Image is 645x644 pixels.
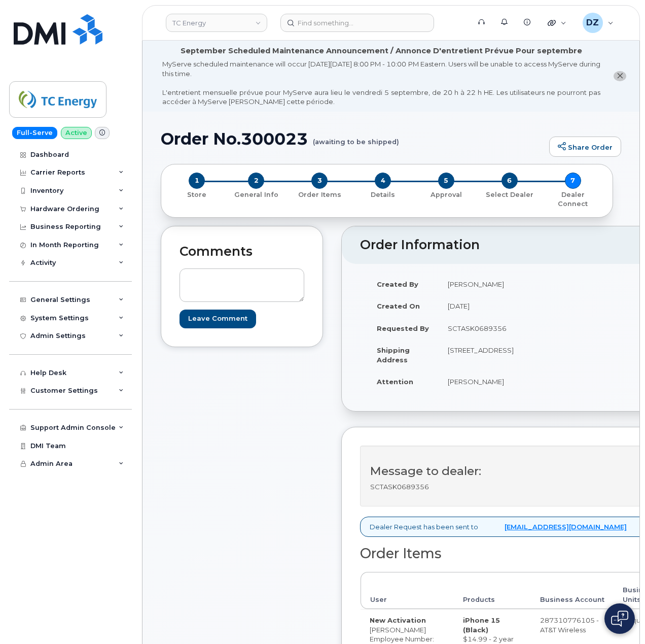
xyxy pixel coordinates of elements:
[438,173,454,189] span: 5
[531,572,614,609] th: Business Account
[439,273,537,295] td: [PERSON_NAME]
[161,130,544,148] h1: Order No.300023
[351,189,415,199] a: 4 Details
[313,130,399,146] small: (awaiting to be shipped)
[229,190,284,199] p: General Info
[180,245,304,259] h2: Comments
[377,346,410,364] strong: Shipping Address
[377,378,413,386] strong: Attention
[375,173,391,189] span: 4
[169,189,225,199] a: 1 Store
[614,71,626,82] button: close notification
[370,616,426,624] strong: New Activation
[414,189,478,199] a: 5 Approval
[439,339,537,370] td: [STREET_ADDRESS]
[463,616,500,634] strong: iPhone 15 (Black)
[454,572,531,609] th: Products
[482,190,537,199] p: Select Dealer
[189,173,205,189] span: 1
[439,370,537,393] td: [PERSON_NAME]
[439,295,537,317] td: [DATE]
[505,522,627,532] a: [EMAIL_ADDRESS][DOMAIN_NAME]
[181,46,582,56] div: September Scheduled Maintenance Announcement / Annonce D'entretient Prévue Pour septembre
[248,173,264,189] span: 2
[173,190,221,199] p: Store
[611,611,628,627] img: Open chat
[292,190,347,199] p: Order Items
[377,302,420,310] strong: Created On
[225,189,288,199] a: 2 General Info
[501,173,518,189] span: 6
[439,317,537,340] td: SCTASK0689356
[311,173,328,189] span: 3
[377,324,429,332] strong: Requested By
[549,137,621,157] a: Share Order
[288,189,351,199] a: 3 Order Items
[180,310,256,328] input: Leave Comment
[162,59,600,107] div: MyServe scheduled maintenance will occur [DATE][DATE] 8:00 PM - 10:00 PM Eastern. Users will be u...
[478,189,541,199] a: 6 Select Dealer
[418,190,474,199] p: Approval
[361,572,454,609] th: User
[355,190,411,199] p: Details
[377,280,418,288] strong: Created By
